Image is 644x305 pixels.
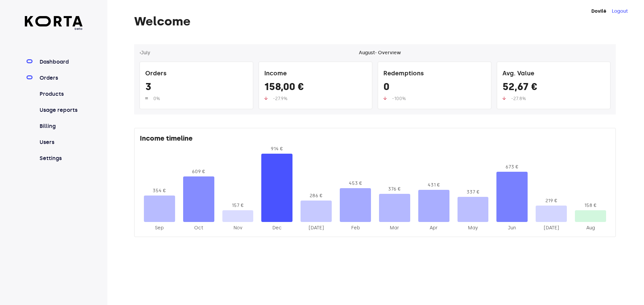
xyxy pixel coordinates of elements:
[536,198,567,204] div: 219 €
[222,225,254,231] div: 2024-Nov
[38,90,83,98] a: Products
[264,67,367,81] div: Income
[359,50,401,56] div: August - Overview
[383,81,486,95] div: 0
[392,96,406,101] span: -100%
[273,96,287,101] span: -27.9%
[264,81,367,95] div: 158,00 €
[183,225,214,231] div: 2024-Oct
[222,202,254,209] div: 157 €
[153,96,160,101] span: 0%
[418,182,449,188] div: 431 €
[145,81,248,95] div: 3
[379,225,410,231] div: 2025-Mar
[183,168,214,175] div: 609 €
[379,186,410,193] div: 376 €
[340,225,371,231] div: 2025-Feb
[340,180,371,187] div: 453 €
[144,225,175,231] div: 2024-Sep
[38,122,83,130] a: Billing
[38,74,83,82] a: Orders
[301,225,332,231] div: 2025-Jan
[140,50,150,56] button: ‹July
[261,225,292,231] div: 2024-Dec
[140,134,610,146] div: Income timeline
[25,16,83,31] a: beta
[144,187,175,194] div: 354 €
[591,8,606,14] strong: Dovilė
[134,15,616,28] h1: Welcome
[38,154,83,162] a: Settings
[264,96,268,100] img: up
[458,225,489,231] div: 2025-May
[145,96,148,100] img: up
[496,225,528,231] div: 2025-Jun
[502,67,605,81] div: Avg. Value
[502,81,605,95] div: 52,67 €
[38,138,83,146] a: Users
[38,106,83,114] a: Usage reports
[458,189,489,196] div: 337 €
[383,96,387,100] img: up
[536,225,567,231] div: 2025-Jul
[511,96,526,101] span: -27.8%
[25,16,83,26] img: Korta
[38,58,83,66] a: Dashboard
[575,225,606,231] div: 2025-Aug
[383,67,486,81] div: Redemptions
[612,8,628,15] button: Logout
[145,67,248,81] div: Orders
[575,202,606,209] div: 158 €
[418,225,449,231] div: 2025-Apr
[502,96,506,100] img: up
[496,164,528,170] div: 673 €
[301,193,332,199] div: 286 €
[261,146,292,152] div: 914 €
[25,26,83,31] span: beta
